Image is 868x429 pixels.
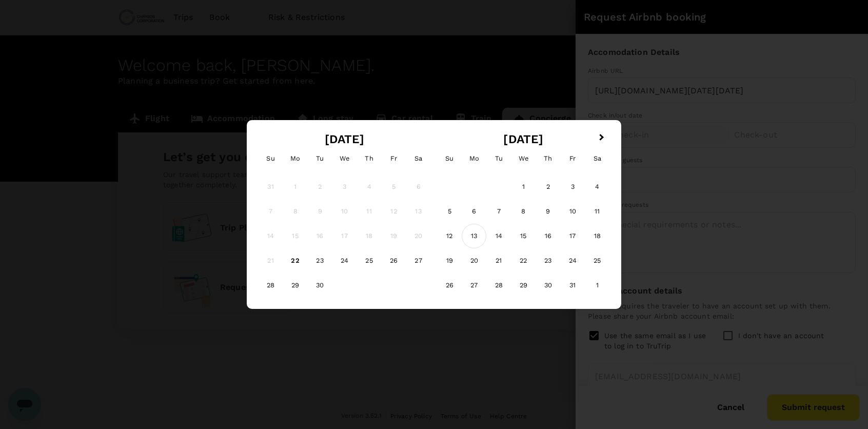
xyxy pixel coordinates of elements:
[259,248,283,273] div: Not available Sunday, September 21st, 2025
[560,199,585,224] div: Choose Friday, October 10th, 2025
[585,146,609,171] div: Saturday
[259,174,431,298] div: Month September, 2025
[332,146,357,171] div: Wednesday
[406,248,431,273] div: Choose Saturday, September 27th, 2025
[259,174,283,199] div: Not available Sunday, August 31st, 2025
[357,224,382,248] div: Not available Thursday, September 18th, 2025
[536,174,560,199] div: Choose Thursday, October 2nd, 2025
[511,224,536,248] div: Choose Wednesday, October 15th, 2025
[308,199,332,224] div: Not available Tuesday, September 9th, 2025
[434,132,613,146] h2: [DATE]
[536,273,560,298] div: Choose Thursday, October 30th, 2025
[486,199,511,224] div: Choose Tuesday, October 7th, 2025
[382,224,406,248] div: Not available Friday, September 19th, 2025
[595,130,611,146] button: Next Month
[585,174,609,199] div: Choose Saturday, October 4th, 2025
[585,199,609,224] div: Choose Saturday, October 11th, 2025
[332,199,357,224] div: Not available Wednesday, September 10th, 2025
[560,174,585,199] div: Choose Friday, October 3rd, 2025
[462,199,486,224] div: Choose Monday, October 6th, 2025
[560,146,585,171] div: Friday
[308,146,332,171] div: Tuesday
[560,273,585,298] div: Choose Friday, October 31st, 2025
[486,224,511,248] div: Choose Tuesday, October 14th, 2025
[536,146,560,171] div: Thursday
[406,174,431,199] div: Not available Saturday, September 6th, 2025
[255,132,434,146] h2: [DATE]
[437,174,609,298] div: Month October, 2025
[283,224,308,248] div: Not available Monday, September 15th, 2025
[332,174,357,199] div: Not available Wednesday, September 3rd, 2025
[585,224,609,248] div: Choose Saturday, October 18th, 2025
[259,273,283,298] div: Choose Sunday, September 28th, 2025
[486,273,511,298] div: Choose Tuesday, October 28th, 2025
[259,224,283,248] div: Not available Sunday, September 14th, 2025
[357,199,382,224] div: Not available Thursday, September 11th, 2025
[585,248,609,273] div: Choose Saturday, October 25th, 2025
[536,248,560,273] div: Choose Thursday, October 23rd, 2025
[462,248,486,273] div: Choose Monday, October 20th, 2025
[511,199,536,224] div: Choose Wednesday, October 8th, 2025
[437,146,462,171] div: Sunday
[511,146,536,171] div: Wednesday
[283,199,308,224] div: Not available Monday, September 8th, 2025
[308,248,332,273] div: Choose Tuesday, September 23rd, 2025
[585,273,609,298] div: Choose Saturday, November 1st, 2025
[283,174,308,199] div: Not available Monday, September 1st, 2025
[308,174,332,199] div: Not available Tuesday, September 2nd, 2025
[437,248,462,273] div: Choose Sunday, October 19th, 2025
[462,224,486,248] div: Choose Monday, October 13th, 2025
[332,248,357,273] div: Choose Wednesday, September 24th, 2025
[511,273,536,298] div: Choose Wednesday, October 29th, 2025
[406,224,431,248] div: Not available Saturday, September 20th, 2025
[357,248,382,273] div: Choose Thursday, September 25th, 2025
[259,146,283,171] div: Sunday
[486,248,511,273] div: Choose Tuesday, October 21st, 2025
[308,224,332,248] div: Not available Tuesday, September 16th, 2025
[437,224,462,248] div: Choose Sunday, October 12th, 2025
[357,146,382,171] div: Thursday
[406,199,431,224] div: Not available Saturday, September 13th, 2025
[283,248,308,273] div: Choose Monday, September 22nd, 2025
[382,174,406,199] div: Not available Friday, September 5th, 2025
[536,224,560,248] div: Choose Thursday, October 16th, 2025
[332,224,357,248] div: Not available Wednesday, September 17th, 2025
[406,146,431,171] div: Saturday
[536,199,560,224] div: Choose Thursday, October 9th, 2025
[560,224,585,248] div: Choose Friday, October 17th, 2025
[462,273,486,298] div: Choose Monday, October 27th, 2025
[357,174,382,199] div: Not available Thursday, September 4th, 2025
[382,199,406,224] div: Not available Friday, September 12th, 2025
[437,199,462,224] div: Choose Sunday, October 5th, 2025
[382,146,406,171] div: Friday
[560,248,585,273] div: Choose Friday, October 24th, 2025
[511,248,536,273] div: Choose Wednesday, October 22nd, 2025
[283,273,308,298] div: Choose Monday, September 29th, 2025
[511,174,536,199] div: Choose Wednesday, October 1st, 2025
[259,199,283,224] div: Not available Sunday, September 7th, 2025
[462,146,486,171] div: Monday
[486,146,511,171] div: Tuesday
[283,146,308,171] div: Monday
[382,248,406,273] div: Choose Friday, September 26th, 2025
[437,273,462,298] div: Choose Sunday, October 26th, 2025
[308,273,332,298] div: Choose Tuesday, September 30th, 2025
